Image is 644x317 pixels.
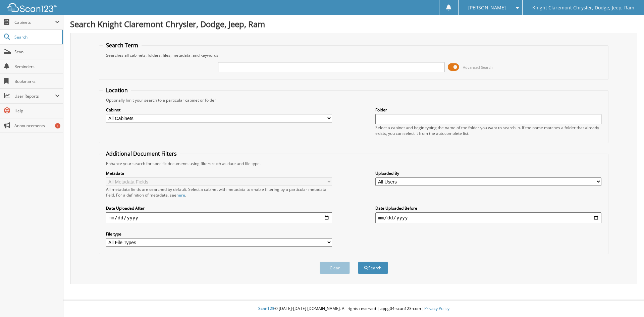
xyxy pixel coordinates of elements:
[320,262,350,274] button: Clear
[358,262,388,274] button: Search
[14,78,60,84] span: Bookmarks
[106,212,332,223] input: start
[14,49,60,55] span: Scan
[176,192,185,198] a: here
[463,65,493,70] span: Advanced Search
[106,187,332,198] div: All metadata fields are searched by default. Select a cabinet with metadata to enable filtering b...
[63,301,644,317] div: © [DATE]-[DATE] [DOMAIN_NAME]. All rights reserved | appg04-scan123-com |
[14,108,60,114] span: Help
[103,52,605,58] div: Searches all cabinets, folders, files, metadata, and keywords
[375,205,601,211] label: Date Uploaded Before
[70,18,637,30] h1: Search Knight Claremont Chrysler, Dodge, Jeep, Ram
[106,231,332,237] label: File type
[375,125,601,136] div: Select a cabinet and begin typing the name of the folder you want to search in. If the name match...
[55,123,60,128] div: 1
[14,19,55,25] span: Cabinets
[106,170,332,176] label: Metadata
[7,3,57,12] img: scan123-logo-white.svg
[103,42,142,49] legend: Search Term
[468,6,506,10] span: [PERSON_NAME]
[375,107,601,113] label: Folder
[14,34,59,40] span: Search
[375,212,601,223] input: end
[106,205,332,211] label: Date Uploaded After
[103,161,605,166] div: Enhance your search for specific documents using filters such as date and file type.
[106,107,332,113] label: Cabinet
[258,306,274,311] span: Scan123
[103,97,605,103] div: Optionally limit your search to a particular cabinet or folder
[532,6,634,10] span: Knight Claremont Chrysler, Dodge, Jeep, Ram
[14,123,60,128] span: Announcements
[103,87,131,94] legend: Location
[14,64,60,69] span: Reminders
[375,170,601,176] label: Uploaded By
[424,306,449,311] a: Privacy Policy
[14,93,55,99] span: User Reports
[103,150,180,157] legend: Additional Document Filters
